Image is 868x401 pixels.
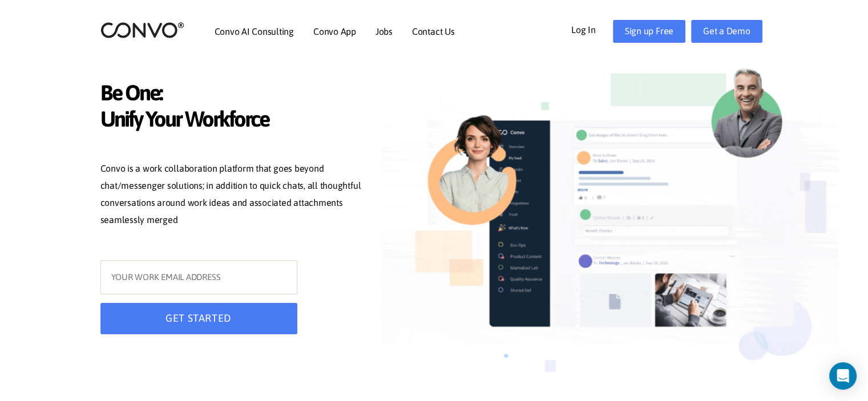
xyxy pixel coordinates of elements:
a: Get a Demo [691,20,762,43]
a: Sign up Free [613,20,685,43]
div: Open Intercom Messenger [829,362,857,390]
a: Convo App [313,27,356,36]
button: GET STARTED [100,303,297,334]
a: Contact Us [412,27,455,36]
span: Unify Your Workforce [100,106,369,135]
span: Be One: [100,80,369,109]
img: logo_2.png [100,21,184,39]
a: Log In [571,20,613,38]
p: Convo is a work collaboration platform that goes beyond chat/messenger solutions; in addition to ... [100,160,369,231]
a: Jobs [376,27,393,36]
a: Convo AI Consulting [215,27,294,36]
input: YOUR WORK EMAIL ADDRESS [100,260,297,294]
